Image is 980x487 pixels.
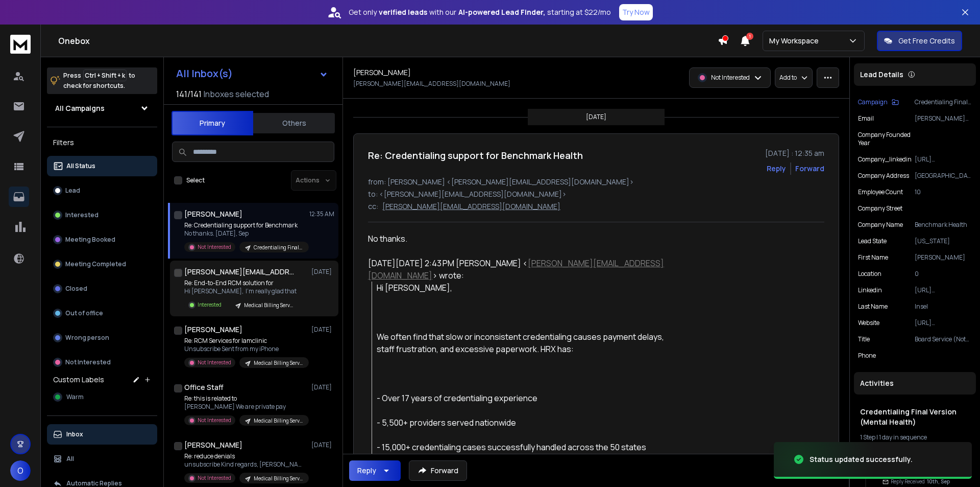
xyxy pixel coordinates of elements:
p: Phone [858,352,876,360]
p: Inbox [66,430,83,438]
p: Medical Billing Services (V2- Correct with Same ICP) [244,302,293,309]
button: All Status [47,156,157,176]
p: [US_STATE] [915,237,972,245]
p: Company Address [858,172,909,180]
label: Select [186,176,205,184]
p: Benchmark Health [915,221,972,229]
button: O [10,460,31,481]
h1: [PERSON_NAME] [353,67,411,78]
p: Company Founded Year [858,131,919,147]
p: [PERSON_NAME] [915,253,972,262]
h3: Filters [47,135,157,150]
h1: [PERSON_NAME] [184,440,242,450]
p: Press to check for shortcuts. [63,71,135,91]
p: Add to [779,74,797,82]
p: Re: reduce denials [184,452,307,460]
span: 1 [746,33,753,40]
p: Not Interested [711,74,750,82]
p: [DATE] [311,268,334,276]
strong: verified leads [379,7,427,17]
p: [DATE] : 12:35 am [765,148,824,158]
p: First Name [858,253,888,262]
p: Not Interested [198,416,231,424]
span: Warm [66,393,84,401]
p: Get Free Credits [898,36,955,46]
button: Campaign [858,98,899,106]
p: title [858,335,870,343]
button: Inbox [47,424,157,445]
p: [PERSON_NAME][EMAIL_ADDRESS][DOMAIN_NAME] [382,201,560,212]
p: Unsubscribe Sent from my iPhone [184,345,307,353]
p: Try Now [622,7,650,17]
p: [PERSON_NAME][EMAIL_ADDRESS][DOMAIN_NAME] [353,80,510,88]
p: All [66,455,74,463]
p: Medical Billing Services (V2- Correct with Same ICP) [254,359,303,367]
p: Lead State [858,237,887,245]
p: Insel [915,303,972,311]
p: from: [PERSON_NAME] <[PERSON_NAME][EMAIL_ADDRESS][DOMAIN_NAME]> [368,177,824,187]
button: Others [253,112,335,134]
p: location [858,270,881,278]
p: Board Service (Not for Profit) [915,335,972,343]
p: Re: End-to-End RCM solution for [184,279,299,287]
div: [DATE][DATE] 2:43 PM [PERSON_NAME] < > wrote: [368,257,666,282]
h1: Office Staff [184,382,224,392]
p: Closed [65,285,87,293]
p: Not Interested [198,243,231,251]
h1: [PERSON_NAME][EMAIL_ADDRESS][DOMAIN_NAME] [184,267,297,277]
button: Out of office [47,303,157,323]
p: Company Street [858,204,902,213]
p: Employee Count [858,188,903,196]
p: Company Name [858,221,903,229]
p: Not Interested [65,358,111,366]
p: company_linkedin [858,155,912,164]
h1: Onebox [58,35,718,47]
p: [URL][DOMAIN_NAME] [915,286,972,294]
p: [DATE] [311,326,334,334]
p: [URL][DOMAIN_NAME] [915,155,972,164]
h1: All Campaigns [55,103,105,113]
p: Not Interested [198,474,231,482]
h1: [PERSON_NAME] [184,324,242,335]
button: Meeting Completed [47,254,157,274]
p: Email [858,114,874,123]
p: [DATE] [311,441,334,449]
h1: [PERSON_NAME] [184,209,242,219]
p: linkedin [858,286,882,294]
button: Primary [171,111,253,135]
p: 12:35 AM [309,210,334,218]
button: Warm [47,387,157,407]
button: Forward [409,460,467,481]
button: Interested [47,205,157,225]
div: Status updated successfully. [810,454,913,465]
h3: Inboxes selected [204,88,269,100]
span: 141 / 141 [176,88,202,100]
span: 1 day in sequence [879,433,927,442]
p: Last Name [858,303,888,311]
button: Closed [47,279,157,299]
p: [GEOGRAPHIC_DATA], [US_STATE] [915,172,972,180]
button: All Campaigns [47,98,157,119]
p: Re: Credentialing support for Benchmark [184,221,307,229]
p: Meeting Booked [65,236,115,244]
div: Activities [854,372,976,395]
h1: Re: Credentialing support for Benchmark Health [368,148,583,163]
p: Hi [PERSON_NAME], I'm really glad that [184,287,299,295]
p: [URL][DOMAIN_NAME] [915,319,972,327]
h1: All Inbox(s) [176,68,233,79]
p: 10 [915,188,972,196]
p: Interested [198,301,222,309]
button: All [47,449,157,469]
h3: Custom Labels [53,375,104,385]
div: Reply [357,466,376,476]
p: [DATE] [311,383,334,391]
p: 0 [915,270,972,278]
p: cc: [368,201,378,212]
button: Meeting Booked [47,229,157,250]
p: Medical Billing Services (V2- Correct with Same ICP) [254,475,303,482]
p: Meeting Completed [65,260,126,268]
span: Ctrl + Shift + k [83,69,127,81]
button: Reply [349,460,401,481]
p: Wrong person [65,334,109,342]
span: 1 Step [860,433,875,442]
